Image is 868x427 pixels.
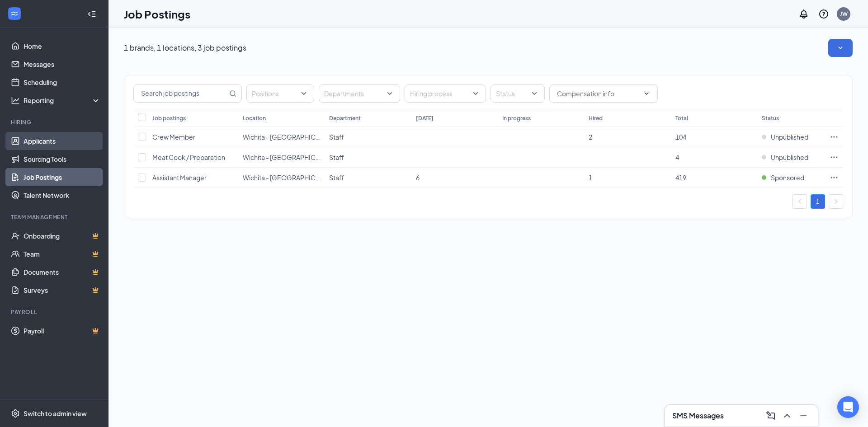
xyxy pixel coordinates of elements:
h1: Job Postings [124,6,190,22]
div: JW [840,10,848,18]
svg: Ellipses [830,173,839,182]
h3: SMS Messages [672,411,724,421]
span: 419 [675,174,686,182]
button: Minimize [796,408,811,423]
a: SurveysCrown [24,281,101,299]
svg: ChevronDown [643,90,650,97]
a: Messages [24,55,101,73]
svg: ComposeMessage [765,410,776,421]
td: Wichita - 47th Street South [238,147,325,168]
th: In progress [498,109,584,127]
div: Team Management [11,213,99,221]
a: Scheduling [24,73,101,91]
span: Wichita - [GEOGRAPHIC_DATA] [243,174,336,182]
td: Staff [325,147,411,168]
svg: Notifications [798,9,809,19]
a: Home [24,37,101,55]
button: right [829,194,843,209]
span: Assistant Manager [152,174,207,182]
span: Unpublished [771,132,808,141]
a: TeamCrown [24,245,101,263]
th: Total [671,109,757,127]
th: Status [757,109,825,127]
span: Wichita - [GEOGRAPHIC_DATA] [243,153,336,161]
span: 6 [416,174,420,182]
div: Hiring [11,118,99,126]
button: ChevronUp [780,408,794,423]
li: Next Page [829,194,843,209]
li: 1 [811,194,825,209]
span: Crew Member [152,133,195,141]
svg: WorkstreamLogo [10,9,19,18]
span: Meat Cook / Preparation [152,153,225,161]
td: Wichita - 47th Street South [238,127,325,147]
input: Compensation info [557,89,639,99]
th: Hired [584,109,670,127]
div: Reporting [24,96,101,105]
p: 1 brands, 1 locations, 3 job postings [124,43,246,53]
svg: Minimize [798,410,809,421]
button: ComposeMessage [764,408,778,423]
a: Applicants [24,132,101,150]
svg: QuestionInfo [818,9,829,19]
span: Wichita - [GEOGRAPHIC_DATA] [243,133,336,141]
div: Job postings [152,114,186,122]
td: Staff [325,168,411,188]
a: Sourcing Tools [24,150,101,168]
span: Staff [329,153,344,161]
svg: MagnifyingGlass [229,90,236,97]
a: PayrollCrown [24,322,101,340]
span: Sponsored [771,173,804,182]
li: Previous Page [793,194,807,209]
th: [DATE] [411,109,498,127]
td: Wichita - 47th Street South [238,168,325,188]
a: DocumentsCrown [24,263,101,281]
div: Switch to admin view [24,409,87,418]
td: Staff [325,127,411,147]
span: left [797,199,802,204]
div: Open Intercom Messenger [837,396,859,418]
a: 1 [811,195,825,208]
svg: Settings [11,409,20,418]
span: Staff [329,133,344,141]
span: 2 [589,133,592,141]
div: Location [243,114,266,122]
div: Payroll [11,308,99,316]
button: left [793,194,807,209]
span: Unpublished [771,153,808,162]
span: 104 [675,133,686,141]
a: Talent Network [24,186,101,204]
svg: Ellipses [830,132,839,141]
svg: Ellipses [830,153,839,162]
a: Job Postings [24,168,101,186]
span: 4 [675,153,679,161]
svg: Collapse [87,9,96,19]
svg: Analysis [11,96,20,105]
svg: SmallChevronDown [836,43,845,52]
span: right [833,199,839,204]
span: Staff [329,174,344,182]
div: Department [329,114,361,122]
a: OnboardingCrown [24,227,101,245]
input: Search job postings [134,85,227,102]
span: 1 [589,174,592,182]
svg: ChevronUp [782,410,793,421]
button: SmallChevronDown [828,39,853,57]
